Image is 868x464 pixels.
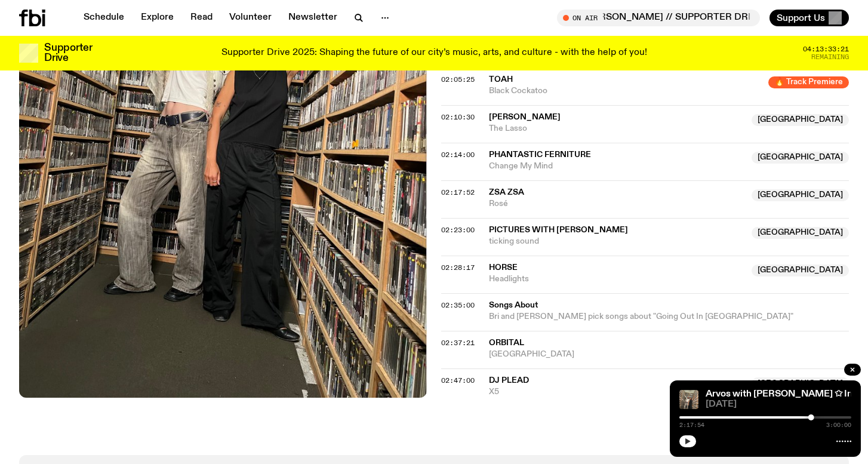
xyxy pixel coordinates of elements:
[489,226,628,234] span: pictures with [PERSON_NAME]
[489,150,591,159] span: Phantastic Ferniture
[489,123,744,134] span: The Lasso
[489,349,849,360] span: [GEOGRAPHIC_DATA]
[441,188,475,197] span: 02:17:52
[441,338,475,348] span: 02:37:21
[441,265,475,271] button: 02:28:17
[777,13,825,23] span: Support Us
[752,114,849,126] span: [GEOGRAPHIC_DATA]
[768,76,849,88] span: 🔥 Track Premiere
[752,265,849,276] span: [GEOGRAPHIC_DATA]
[489,376,529,385] span: DJ Plead
[44,43,92,63] h3: Supporter Drive
[441,300,475,310] span: 02:35:00
[489,188,524,196] span: ZSA ZSA
[679,422,704,428] span: 2:17:54
[489,75,513,84] span: TOAH
[441,376,475,385] span: 02:47:00
[489,85,761,97] span: Black Cockatoo
[441,189,475,196] button: 02:17:52
[706,400,851,409] span: [DATE]
[489,198,744,210] span: Rosé
[752,189,849,201] span: [GEOGRAPHIC_DATA]
[489,113,561,121] span: [PERSON_NAME]
[489,274,744,285] span: Headlights
[441,75,475,84] span: 02:05:25
[752,227,849,239] span: [GEOGRAPHIC_DATA]
[441,340,475,346] button: 02:37:21
[134,10,181,26] a: Explore
[441,263,475,272] span: 02:28:17
[489,386,744,398] span: X5
[489,300,842,311] span: Songs About
[557,10,760,26] button: On AirMornings with [PERSON_NAME] // SUPPORTER DRIVE
[489,339,524,347] span: Orbital
[489,263,518,272] span: horse
[441,150,475,159] span: 02:14:00
[441,225,475,235] span: 02:23:00
[489,236,744,247] span: ticking sound
[441,112,475,122] span: 02:10:30
[752,152,849,164] span: [GEOGRAPHIC_DATA]
[441,76,475,83] button: 02:05:25
[222,10,279,26] a: Volunteer
[826,422,851,428] span: 3:00:00
[803,46,849,53] span: 04:13:33:21
[441,377,475,384] button: 02:47:00
[441,227,475,233] button: 02:23:00
[489,312,793,321] span: Bri and [PERSON_NAME] pick songs about "Going Out In [GEOGRAPHIC_DATA]"
[441,152,475,158] button: 02:14:00
[441,302,475,309] button: 02:35:00
[489,161,744,172] span: Change My Mind
[769,10,849,26] button: Support Us
[76,10,131,26] a: Schedule
[752,377,849,389] span: [GEOGRAPHIC_DATA]
[281,10,344,26] a: Newsletter
[441,114,475,121] button: 02:10:30
[811,54,849,60] span: Remaining
[183,10,220,26] a: Read
[221,48,647,59] p: Supporter Drive 2025: Shaping the future of our city’s music, arts, and culture - with the help o...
